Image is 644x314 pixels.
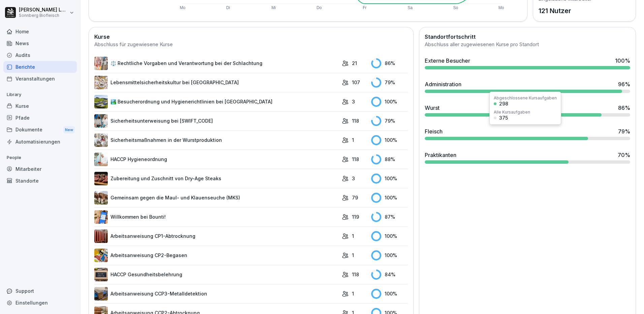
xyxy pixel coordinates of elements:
a: Fleisch79% [422,125,633,143]
a: HACCP Hygieneordnung [94,153,339,166]
p: [PERSON_NAME] Lumetsberger [19,7,68,13]
div: 375 [499,116,508,120]
a: Pfade [3,112,77,124]
div: Alle Kursaufgaben [494,110,530,114]
a: ⚖️ Rechtliche Vorgaben und Verantwortung bei der Schlachtung [94,57,339,70]
div: 100 % [615,57,630,65]
p: 118 [352,156,359,163]
text: So [453,5,458,10]
img: dzrpktm1ubsaxhe22oy05u9v.png [94,57,108,70]
div: 70 % [618,151,630,159]
div: 79 % [371,77,408,88]
a: Automatisierungen [3,136,77,148]
h2: Kurse [94,33,408,41]
a: HACCP Gesundheitsbelehrung [94,268,339,281]
a: Sicherheitsunterweisung bei [SWIFT_CODE] [94,114,339,128]
a: Audits [3,49,77,61]
a: Arbeitsanweisung CCP3-Metalldetektion [94,287,339,301]
img: mphigpm8jrcai41dtx68as7p.png [94,229,108,243]
div: 86 % [618,104,630,112]
img: bvgi5s23nmzwngfih7cf5uu4.png [94,114,108,128]
a: 🏞️ Besucherordnung und Hygienerichtlinien bei [GEOGRAPHIC_DATA] [94,95,339,108]
p: 1 [352,252,354,259]
div: 100 % [371,193,408,203]
div: 79 % [371,116,408,126]
a: Wurst86% [422,101,633,119]
div: Wurst [425,104,440,112]
div: 100 % [371,289,408,299]
a: Berichte [3,61,77,73]
div: 100 % [371,135,408,145]
img: ghfvew1z2tg9fwq39332dduv.png [94,268,108,281]
text: Mo [498,5,504,10]
img: roi77fylcwzaflh0hwjmpm1w.png [94,95,108,108]
a: Home [3,26,77,37]
div: 298 [499,101,508,106]
a: Administration96% [422,77,633,96]
div: 96 % [618,80,630,88]
img: zsyqtckr062lfh3n5688yla6.png [94,133,108,147]
div: 86 % [371,58,408,68]
div: 100 % [371,250,408,260]
a: Lebensmittelsicherheitskultur bei [GEOGRAPHIC_DATA] [94,76,339,89]
img: sqrj57kadzcygxdz83cglww4.png [94,172,108,185]
a: Veranstaltungen [3,73,77,85]
img: xrzzrx774ak4h3u8hix93783.png [94,153,108,166]
a: DokumenteNew [3,124,77,136]
p: 119 [352,213,359,220]
div: Praktikanten [425,151,456,159]
div: 87 % [371,212,408,222]
text: Do [317,5,322,10]
a: News [3,37,77,49]
text: Fr [363,5,366,10]
p: 121 Nutzer [539,6,592,16]
p: 3 [352,175,355,182]
a: Zubereitung und Zuschnitt von Dry-Age Steaks [94,172,339,185]
div: 100 % [371,97,408,107]
a: Willkommen bei Bounti! [94,210,339,224]
div: 79 % [618,127,630,135]
p: 118 [352,117,359,124]
div: New [63,126,75,134]
div: Fleisch [425,127,443,135]
text: Di [226,5,230,10]
a: Arbeitsanweisung CP1-Abtrocknung [94,229,339,243]
div: 88 % [371,154,408,164]
img: pb7on1m2g7igak9wb3620wd1.png [94,287,108,301]
p: 1 [352,290,354,297]
div: 100 % [371,174,408,184]
div: 100 % [371,231,408,241]
div: 84 % [371,270,408,280]
p: 1 [352,136,354,144]
img: v5xfj2ee6dkih8wmb5im9fg5.png [94,191,108,205]
div: Abgeschlossene Kursaufgaben [494,96,557,100]
div: Support [3,285,77,297]
text: Mo [180,5,186,10]
p: 21 [352,60,357,67]
img: hj9o9v8kzxvzc93uvlzx86ct.png [94,249,108,262]
p: 118 [352,271,359,278]
text: Mi [271,5,276,10]
a: Gemeinsam gegen die Maul- und Klauenseuche (MKS) [94,191,339,205]
a: Praktikanten70% [422,148,633,166]
p: 3 [352,98,355,105]
a: Sicherheitsmaßnahmen in der Wurstproduktion [94,133,339,147]
div: Standorte [3,175,77,187]
a: Mitarbeiter [3,163,77,175]
a: Einstellungen [3,297,77,309]
p: Library [3,89,77,100]
a: Kurse [3,100,77,112]
div: Administration [425,80,461,88]
a: Externe Besucher100% [422,54,633,72]
div: Abschluss aller zugewiesenen Kurse pro Standort [425,41,630,49]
